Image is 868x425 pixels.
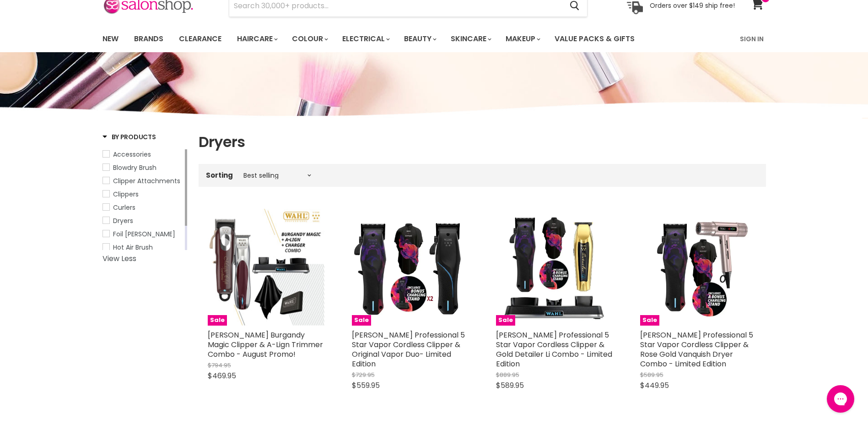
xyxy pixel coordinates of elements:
[113,243,153,252] span: Hot Air Brush
[102,149,183,159] a: Accessories
[208,330,323,360] a: [PERSON_NAME] Burgandy Magic Clipper & A-Lign Trimmer Combo - August Promo!
[496,380,524,391] span: $589.95
[352,371,375,379] span: $729.95
[496,315,515,326] span: Sale
[208,315,227,326] span: Sale
[352,315,371,326] span: Sale
[352,380,380,391] span: $559.95
[208,209,324,326] a: Wahl Burgandy Magic Clipper & A-Lign Trimmer Combo - August Promo!Sale
[496,371,519,379] span: $889.95
[734,29,769,49] a: Sign In
[352,330,465,369] a: [PERSON_NAME] Professional 5 Star Vapor Cordless Clipper & Original Vapor Duo- Limited Edition
[172,29,228,49] a: Clearance
[113,176,180,185] span: Clipper Attachments
[640,315,659,326] span: Sale
[650,1,735,10] p: Orders over $149 ship free!
[113,216,133,225] span: Dryers
[496,330,612,369] a: [PERSON_NAME] Professional 5 Star Vapor Cordless Clipper & Gold Detailer Li Combo - Limited Edition
[102,242,183,252] a: Hot Air Brush
[640,330,753,369] a: [PERSON_NAME] Professional 5 Star Vapor Cordless Clipper & Rose Gold Vanquish Dryer Combo - Limit...
[102,132,156,142] h3: By Products
[113,229,175,239] span: Foil [PERSON_NAME]
[640,209,757,326] a: Wahl Professional 5 Star Vapor Cordless Clipper & Rose Gold Vanquish Dryer Combo - Limited Editio...
[102,216,183,226] a: Dryers
[102,202,183,212] a: Curlers
[208,209,324,326] img: Wahl Burgandy Magic Clipper & A-Lign Trimmer Combo - August Promo!
[96,26,688,52] ul: Main menu
[640,371,663,379] span: $589.95
[127,29,170,49] a: Brands
[102,229,183,239] a: Foil Shaver
[352,209,469,326] a: Wahl Professional 5 Star Vapor Cordless Clipper & Original Vapor Duo- Limited EditionSale
[102,163,183,173] a: Blowdry Brush
[822,382,859,416] iframe: Gorgias live chat messenger
[548,29,642,49] a: Value Packs & Gifts
[496,209,613,326] img: Wahl Professional 5 Star Vapor Cordless Clipper & Gold Detailer Li Combo - Limited Edition
[102,255,187,263] a: View Less
[91,26,777,52] nav: Main
[113,150,151,159] span: Accessories
[113,190,139,199] span: Clippers
[640,209,757,326] img: Wahl Professional 5 Star Vapor Cordless Clipper & Rose Gold Vanquish Dryer Combo - Limited Edition
[285,29,334,49] a: Colour
[352,209,469,326] img: Wahl Professional 5 Star Vapor Cordless Clipper & Original Vapor Duo- Limited Edition
[230,29,283,49] a: Haircare
[206,171,233,179] label: Sorting
[113,163,156,172] span: Blowdry Brush
[499,29,546,49] a: Makeup
[496,209,613,326] a: Wahl Professional 5 Star Vapor Cordless Clipper & Gold Detailer Li Combo - Limited EditionSale
[640,380,669,391] span: $449.95
[397,29,442,49] a: Beauty
[444,29,497,49] a: Skincare
[335,29,395,49] a: Electrical
[102,189,183,199] a: Clippers
[102,176,183,186] a: Clipper Attachments
[96,29,125,49] a: New
[199,132,766,152] h1: Dryers
[208,371,236,381] span: $469.95
[113,203,135,212] span: Curlers
[208,361,231,370] span: $794.95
